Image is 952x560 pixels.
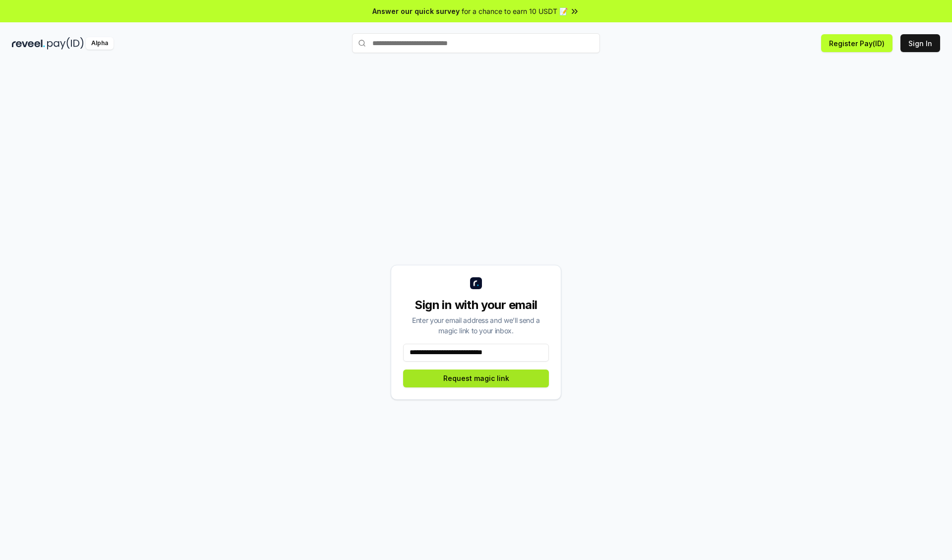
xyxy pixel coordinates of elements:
button: Register Pay(ID) [821,34,892,52]
span: for a chance to earn 10 USDT 📝 [462,6,568,16]
div: Sign in with your email [403,297,549,313]
span: Answer our quick survey [372,6,460,16]
img: logo_small [470,277,482,289]
button: Request magic link [403,370,549,387]
div: Alpha [86,37,114,50]
img: reveel_dark [12,37,45,50]
img: pay_id [47,37,84,50]
button: Sign In [900,34,940,52]
div: Enter your email address and we’ll send a magic link to your inbox. [403,315,549,336]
